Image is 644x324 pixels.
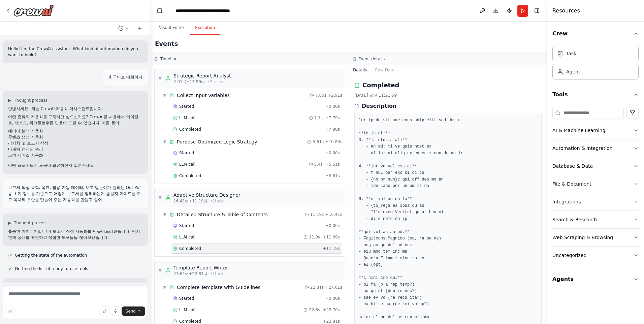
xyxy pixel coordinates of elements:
[552,145,613,152] div: Automation & Integration
[158,76,162,81] span: ▼
[323,307,340,313] span: + 22.70s
[158,268,162,273] span: ▼
[111,306,120,316] button: Click to speak your automation idea
[566,68,580,75] div: Agent
[179,173,201,179] span: Completed
[179,127,201,132] span: Completed
[325,173,340,179] span: + 5.61s
[163,212,167,217] span: ▼
[179,307,195,313] span: LLM call
[325,115,340,121] span: + 7.79s
[155,6,164,15] button: Hide left sidebar
[163,139,167,144] span: ▼
[179,115,195,121] span: LLM call
[371,65,399,75] button: Raw Data
[552,247,639,264] button: Uncategorized
[8,152,142,158] li: 고객 서비스 자동화
[552,104,639,270] div: Tools
[323,319,340,324] span: + 22.81s
[325,150,340,156] span: + 0.00s
[210,271,224,277] span: • 1 task
[354,93,542,98] div: [DATE] 오전 11:21:59
[173,264,228,271] div: Template Report Writer
[8,114,142,126] p: 어떤 종류의 자동화를 구축하고 싶으신가요? CrewAI를 사용해서 에이전트, 태스크, 워크플로우를 만들어 드릴 수 있습니다. 예를 들어:
[163,285,167,290] span: ▼
[155,39,178,48] h2: Events
[109,74,142,80] p: 한국어로 대화하자
[8,98,11,103] span: ▶
[8,98,47,103] button: ▶Thought process
[552,24,639,43] button: Crew
[552,181,591,187] div: File & Document
[177,92,230,99] span: Collect Input Variables
[13,4,54,17] img: Logo
[566,50,576,57] div: Task
[552,198,581,205] div: Integrations
[325,104,340,109] span: + 0.00s
[190,21,220,35] button: Execution
[8,185,142,203] p: 보고서 작성 목적, 목표, 활용 가능 데이터, 보고 받는이가 원하는 Out Put 등 초기 정보를 기준으로 어떻게 보고서를 정리하는게 좋을지 가이드를 주고 목차와 초안을 만들...
[314,162,323,167] span: 5.4s
[552,175,639,193] button: File & Document
[177,138,257,145] span: Purpose-Optimized Logic Strategy
[349,65,371,75] button: Details
[552,229,639,246] button: Web Scraping & Browsing
[8,220,11,226] span: ▶
[325,127,340,132] span: + 7.80s
[309,307,320,313] span: 22.6s
[8,162,142,168] p: 어떤 프로젝트에 도움이 필요하신지 알려주세요!
[552,211,639,228] button: Search & Research
[552,127,605,134] div: AI & Machine Learning
[359,117,537,321] pre: lor ip do sit ame cons adip elit sed doeiu. **te in ut:** 3. **la etd ma ali** - en ad: mi ve qui...
[552,122,639,139] button: AI & Machine Learning
[8,134,142,140] li: 콘텐츠 생성 자동화
[175,7,230,14] nav: breadcrumb
[310,285,324,290] span: 22.81s
[179,246,201,251] span: Completed
[160,56,178,62] h3: Timeline
[325,212,342,217] span: + 16.41s
[179,150,194,156] span: Started
[310,212,324,217] span: 11.19s
[122,306,145,316] button: Send
[362,80,399,90] h2: Completed
[173,79,205,85] span: 2.91s (+13.50s)
[173,72,231,79] div: Strategic Report Analyst
[325,162,340,167] span: + 5.51s
[323,234,340,240] span: + 11.09s
[8,228,142,240] p: 훌륭한 아이디어입니다! 보고서 작성 자동화를 만들어드리겠습니다. 먼저 현재 상태를 확인하고 적합한 도구들을 찾아보겠습니다.
[362,102,396,110] h3: Description
[116,24,132,32] button: Switch to previous chat
[552,157,639,175] button: Database & Data
[179,319,201,324] span: Completed
[173,198,207,204] span: 16.41s (+11.19s)
[8,128,142,134] li: 데이터 분석 자동화
[552,7,580,15] h4: Resources
[8,146,142,152] li: 마케팅 캠페인 관리
[315,93,326,98] span: 7.80s
[173,192,240,198] div: Adaptive Structure Designer
[173,271,207,277] span: 27.61s (+22.81s)
[5,306,15,316] button: Improve this prompt
[323,246,340,251] span: + 11.19s
[552,234,613,241] div: Web Scraping & Browsing
[179,162,195,167] span: LLM call
[552,85,639,104] button: Tools
[177,284,260,291] span: Complete Template with Guidelines
[8,106,142,112] p: 안녕하세요! 저는 CrewAI 자동화 어시스턴트입니다.
[14,220,47,226] span: Thought process
[309,234,320,240] span: 11.0s
[207,79,223,85] span: • 2 task s
[179,296,194,301] span: Started
[313,139,324,144] span: 5.61s
[177,211,268,218] span: Detailed Structure & Table of Contents
[15,253,87,258] span: Getting the state of the automation
[552,252,586,259] div: Uncategorized
[552,193,639,210] button: Integrations
[154,21,190,35] button: Visual Editor
[163,93,167,98] span: ▼
[325,296,340,301] span: + 0.00s
[552,43,639,85] div: Crew
[8,46,142,58] p: Hello! I'm the CrewAI assistant. What kind of automation do you want to build?
[14,98,47,103] span: Thought process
